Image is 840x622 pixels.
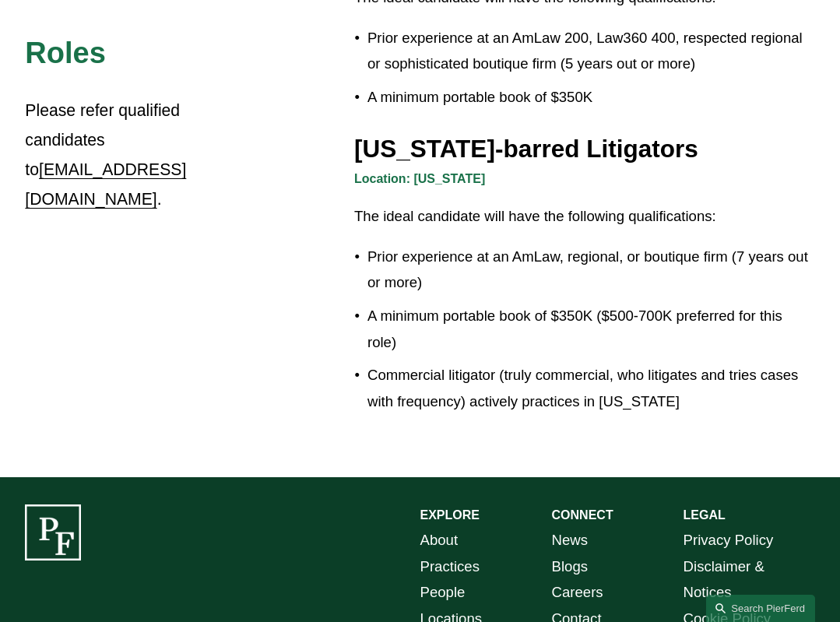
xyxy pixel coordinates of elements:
strong: LEGAL [684,508,726,522]
a: [EMAIL_ADDRESS][DOMAIN_NAME] [25,160,186,208]
p: Prior experience at an AmLaw, regional, or boutique firm (7 years out or more) [367,244,815,296]
a: Privacy Policy [684,527,774,553]
a: Blogs [552,553,588,579]
a: Careers [552,579,603,605]
strong: Location: [US_STATE] [354,172,485,185]
p: Commercial litigator (truly commercial, who litigates and tries cases with frequency) actively pr... [367,362,815,414]
p: Please refer qualified candidates to . [25,96,255,215]
h3: [US_STATE]-barred Litigators [354,134,815,164]
a: Practices [420,553,480,579]
a: About [420,527,459,553]
strong: EXPLORE [420,508,480,522]
span: Roles [25,37,105,69]
strong: CONNECT [552,508,613,522]
p: The ideal candidate will have the following qualifications: [354,203,815,229]
a: News [552,527,588,553]
a: People [420,579,466,605]
p: A minimum portable book of $350K [367,84,815,110]
a: Disclaimer & Notices [684,553,815,606]
a: Search this site [706,595,815,622]
p: Prior experience at an AmLaw 200, Law360 400, respected regional or sophisticated boutique firm (... [367,25,815,77]
p: A minimum portable book of $350K ($500-700K preferred for this role) [367,303,815,355]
